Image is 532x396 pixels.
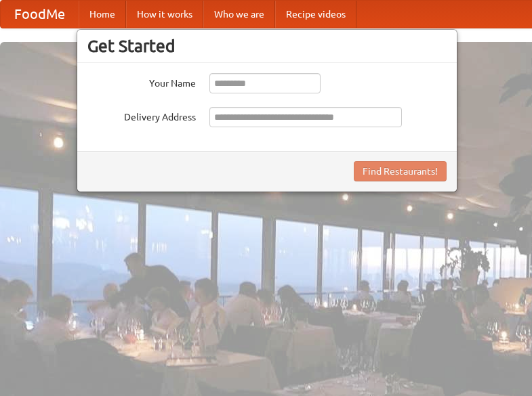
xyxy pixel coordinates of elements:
[275,1,356,28] a: Recipe videos
[1,1,79,28] a: FoodMe
[87,36,447,56] h3: Get Started
[354,161,447,181] button: Find Restaurants!
[87,73,196,90] label: Your Name
[79,1,126,28] a: Home
[203,1,275,28] a: Who we are
[126,1,203,28] a: How it works
[87,107,196,124] label: Delivery Address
